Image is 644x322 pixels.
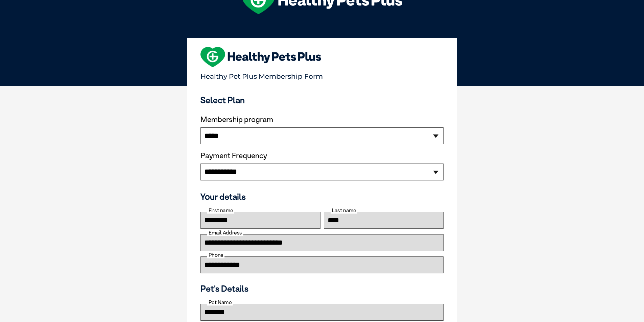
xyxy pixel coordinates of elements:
[207,207,234,214] label: First name
[200,115,444,124] label: Membership program
[331,207,357,214] label: Last name
[207,230,243,236] label: Email Address
[200,69,444,80] p: Healthy Pet Plus Membership Form
[207,252,224,258] label: Phone
[198,283,446,294] h3: Pet's Details
[200,47,321,67] img: heart-shape-hpp-logo-large.png
[200,151,267,160] label: Payment Frequency
[200,192,444,202] h3: Your details
[200,95,444,105] h3: Select Plan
